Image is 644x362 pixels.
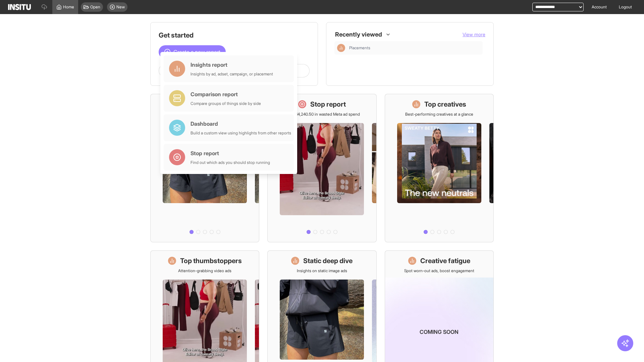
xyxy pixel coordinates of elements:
div: Insights by ad, adset, campaign, or placement [191,71,273,77]
button: View more [463,31,485,38]
p: Attention-grabbing video ads [178,268,231,274]
div: Build a custom view using highlights from other reports [191,130,291,136]
div: Stop report [191,149,270,157]
h1: Static deep dive [303,256,353,265]
div: Compare groups of things side by side [191,101,261,106]
h1: Get started [159,31,310,40]
p: Best-performing creatives at a glance [405,112,473,117]
span: Open [90,4,100,10]
span: Placements [349,45,370,51]
div: Dashboard [191,120,291,128]
span: New [116,4,125,10]
span: View more [463,32,485,37]
p: Save £14,240.50 in wasted Meta ad spend [284,112,360,117]
h1: Stop report [310,100,346,109]
a: Stop reportSave £14,240.50 in wasted Meta ad spend [267,94,376,242]
div: Insights report [191,61,273,69]
h1: Top thumbstoppers [180,256,242,265]
button: Create a new report [159,45,226,59]
div: Find out which ads you should stop running [191,160,270,165]
div: Comparison report [191,90,261,98]
span: Create a new report [173,48,220,56]
span: Home [63,4,74,10]
a: Top creativesBest-performing creatives at a glance [385,94,494,242]
a: What's live nowSee all active ads instantly [150,94,259,242]
img: Logo [8,4,31,10]
span: Placements [349,45,480,51]
h1: Top creatives [424,100,466,109]
p: Insights on static image ads [297,268,347,274]
div: Insights [337,44,345,52]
